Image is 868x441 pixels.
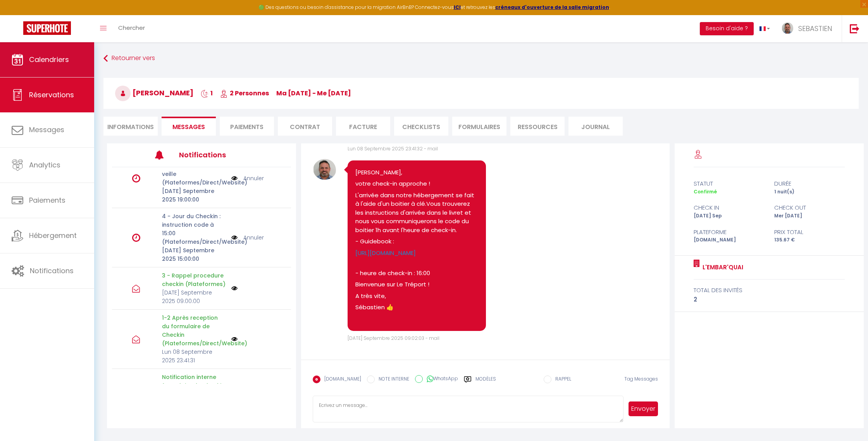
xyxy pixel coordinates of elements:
[694,295,845,304] div: 2
[231,174,238,183] img: NO IMAGE
[29,55,69,64] span: Calendriers
[320,376,361,384] label: [DOMAIN_NAME]
[355,237,478,246] p: - Guidebook :
[162,348,226,365] p: Lun 08 Septembre 2025 23:41:31
[423,375,458,384] label: WhatsApp
[689,212,769,220] div: [DATE] Sep
[29,90,74,100] span: Réservations
[162,314,226,348] p: 1-2 Après reception du formulaire de Checkin (Plateformes/Direct/Website)
[231,233,238,242] img: NO IMAGE
[29,231,77,240] span: Hébergement
[162,212,226,246] p: 4 - Jour du Checkin : instruction code à 15:00 (Plateformes/Direct/Website)
[162,271,226,288] p: 3 - Rappel procedure checkin (Plateformes)
[629,401,658,416] button: Envoyer
[243,233,264,242] a: Annuler
[103,52,859,65] a: Retourner vers
[355,280,478,289] p: Bienvenue sur Le Tréport !
[348,335,439,341] span: [DATE] Septembre 2025 09:02:03 - mail
[769,179,850,188] div: durée
[689,227,769,237] div: Plateforme
[850,24,859,33] img: logout
[495,4,609,10] a: créneaux d'ouverture de la salle migration
[313,158,336,182] img: 17412987853159.jpg
[276,89,351,98] span: ma [DATE] - me [DATE]
[375,376,409,384] label: NOTE INTERNE
[769,188,850,196] div: 1 nuit(s)
[355,168,478,177] p: [PERSON_NAME],
[700,263,743,272] a: L'Embar'quai
[769,236,850,244] div: 135.67 €
[103,117,158,136] li: Informations
[689,236,769,244] div: [DOMAIN_NAME]
[769,227,850,237] div: Prix total
[115,88,193,98] span: [PERSON_NAME]
[551,376,571,384] label: RAPPEL
[454,4,461,10] a: ICI
[624,376,658,382] span: Tag Messages
[355,179,478,188] p: votre check-in approche !
[162,153,226,187] p: 5 - Notification pre-checkout à 19:00 la veille (Plateformes/Direct/Website)
[278,117,332,136] li: Contrat
[29,160,60,170] span: Analytics
[6,3,29,26] button: Ouvrir le widget de chat LiveChat
[29,195,65,205] span: Paiements
[798,24,832,33] span: SEBASTIEN
[782,22,793,35] img: ...
[220,89,269,98] span: 2 Personnes
[220,117,274,136] li: Paiements
[23,21,71,35] img: Super Booking
[162,288,226,305] p: [DATE] Septembre 2025 09:00:00
[355,303,478,320] p: Sébastien 👍
[179,146,254,164] h3: Notifications
[769,203,850,212] div: check out
[29,125,64,134] span: Messages
[112,15,151,42] a: Chercher
[394,117,448,136] li: CHECKLISTS
[172,122,205,131] span: Messages
[355,292,478,301] p: A très vite,
[30,266,74,276] span: Notifications
[162,187,226,204] p: [DATE] Septembre 2025 19:00:00
[243,174,264,183] a: Annuler
[355,269,478,278] p: - heure de check-in : 16:00
[689,203,769,212] div: check in
[348,145,438,152] span: Lun 08 Septembre 2025 23:41:32 - mail
[355,191,478,235] p: L'arrivée dans notre hébergement se fait à l'aide d'un boitier à clé.Vous trouverez les instructi...
[231,336,238,342] img: NO IMAGE
[475,376,496,389] label: Modèles
[694,286,845,295] div: total des invités
[336,117,390,136] li: Facture
[689,179,769,188] div: statut
[162,246,226,263] p: [DATE] Septembre 2025 15:00:00
[452,117,506,136] li: FORMULAIRES
[568,117,623,136] li: Journal
[201,89,213,98] span: 1
[510,117,565,136] li: Ressources
[355,249,416,257] a: [URL][DOMAIN_NAME]
[118,24,145,32] span: Chercher
[162,373,226,398] p: Notification interne formulaire de Checkin (Plateformes/Direct/Website)
[776,15,842,42] a: ... SEBASTIEN
[769,212,850,220] div: Mer [DATE]
[231,285,238,291] img: NO IMAGE
[700,22,754,35] button: Besoin d'aide ?
[694,188,717,195] span: Confirmé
